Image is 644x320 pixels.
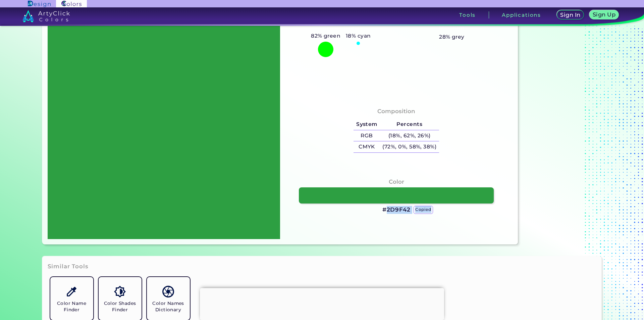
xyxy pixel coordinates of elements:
h5: (72%, 0%, 58%, 38%) [380,141,439,152]
h5: Color Names Dictionary [150,300,187,313]
h5: 18% cyan [343,32,373,40]
p: copied [414,206,433,214]
h5: 82% green [308,32,343,40]
h5: CMYK [354,141,380,152]
h5: Color Shades Finder [101,300,139,313]
iframe: Advertisement [200,288,444,318]
h3: Applications [502,12,541,17]
h3: Similar Tools [48,263,89,271]
h5: System [354,119,380,130]
h5: Color Name Finder [53,300,91,313]
h5: Sign In [561,12,579,17]
a: Sign Up [591,11,618,19]
h3: #2D9F42 [382,206,411,214]
img: icon_color_name_finder.svg [66,286,77,298]
h4: Composition [377,106,415,116]
h5: Percents [380,119,439,130]
img: icon_color_names_dictionary.svg [162,286,174,298]
img: logo_artyclick_colors_white.svg [22,10,70,22]
a: Sign In [558,11,583,19]
img: ArtyClick Design logo [28,1,50,7]
h3: Tools [459,12,476,17]
h5: 28% grey [439,33,465,41]
h4: Color [389,177,404,187]
h5: RGB [354,130,380,141]
h5: (18%, 62%, 26%) [380,130,439,141]
h5: Sign Up [594,12,614,17]
img: icon_color_shades.svg [114,286,126,298]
